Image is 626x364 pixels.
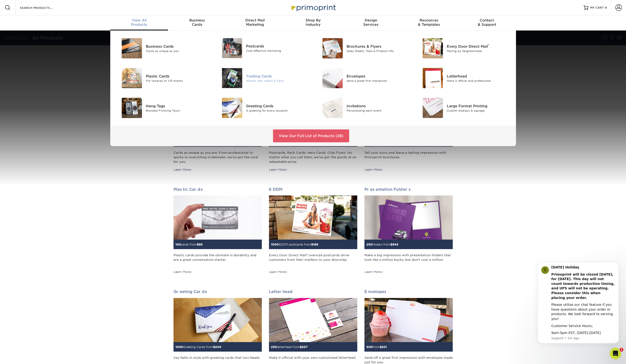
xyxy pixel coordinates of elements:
[390,243,392,246] span: $
[347,73,410,79] div: Envelopes
[423,98,443,118] img: Large Format Printing
[458,18,516,22] span: Contact
[392,243,398,246] span: 945
[322,68,343,88] img: Envelopes
[146,108,209,113] div: Branded Finishing Touch
[347,44,410,49] div: Brochures & Flyers
[226,18,284,22] span: Direct Mail
[417,66,510,90] a: Letterhead Letterhead Make it official and professional
[364,187,453,274] a: Presentation Folders 250folders from$945 Make a big impression with presentation folders that loo...
[175,243,203,246] small: cards from
[174,195,262,240] img: Plastic Cards
[488,44,489,47] sup: ®
[146,49,209,53] div: Cards as unique as you
[146,73,209,79] div: Plastic Cards
[423,38,443,58] img: Every Door Direct Mail
[174,187,262,274] a: Plastic Cards 100cards from$95 Plastic cards provide the ultimate in durability and are a great c...
[417,96,510,120] a: Large Format Printing Large Format Printing Custom displays & signage
[269,298,357,342] img: Letterhead
[313,243,318,246] span: 169
[317,36,410,60] a: Brochures & Flyers Brochures & Flyers Sales Sheets, Tools & Product Info
[364,187,453,192] h2: Presentation Folders
[284,18,342,27] div: Industry
[347,103,410,108] div: Invitations
[317,66,410,90] a: Envelopes Envelopes Send a great first impression
[213,345,215,349] span: $
[216,66,310,90] a: Trading Cards Trading Cards Attract new clients & Fans
[342,15,400,31] a: DesignServices
[447,44,510,49] div: Every Door Direct Mail
[246,73,309,79] div: Trading Cards
[364,195,453,240] img: Presentation Folders
[175,243,181,246] span: 100
[610,348,621,359] iframe: Intercom live chat
[174,298,262,342] img: Greeting Cards
[458,18,516,27] div: & Support
[110,18,168,27] div: Products
[364,289,453,294] h2: Envelopes
[175,345,221,349] small: Greeting Cards from
[269,270,288,274] div: Learn More
[364,270,383,274] div: Learn More
[199,243,203,246] span: 95
[222,98,242,118] img: Greeting Cards
[174,289,262,294] h2: Greeting Cards
[197,243,199,246] span: $
[423,68,443,88] img: Letterhead
[380,345,382,349] span: $
[273,129,349,142] a: View Our Full List of Products (28)
[116,36,209,60] a: Business Cards Business Cards Cards as unique as you
[116,66,209,90] a: Plastic Cards Plastic Cards For rewards or VIP events
[605,6,607,9] span: 0
[226,18,284,27] div: Marketing
[216,36,310,60] a: Postcards Postcards Cost-effective marketing
[269,289,357,294] h2: Letterhead
[146,103,209,108] div: Hang Tags
[122,98,142,118] img: Hang Tags
[447,108,510,113] div: Custom displays & signage
[269,187,357,274] a: EDDM 1000EDDM postcards from$169 Every Door Direct Mail® oversize postcards drive customers from ...
[215,345,221,349] span: 240
[269,253,357,267] div: Every Door Direct Mail® oversize postcards drive customers from their mailbox to your doorstep.
[447,73,510,79] div: Letterhead
[322,38,343,58] img: Brochures & Flyers
[246,44,309,49] div: Postcards
[347,79,410,83] div: Send a great first impression
[146,44,209,49] div: Business Cards
[175,345,183,349] span: 1000
[174,187,262,192] h2: Plastic Cards
[1,349,41,362] iframe: Google Customer Reviews
[271,345,277,349] span: 250
[400,18,458,27] div: & Templates
[302,345,308,349] span: 207
[168,18,226,27] div: Cards
[110,18,168,22] span: View All
[116,96,209,120] a: Hang Tags Hang Tags Branded Finishing Touch
[246,108,309,113] div: A greeting for every occasion
[620,348,623,352] span: 1
[174,253,262,267] div: Plastic cards provide the ultimate in durability and are a great conversation starter.
[458,15,516,31] a: Contact& Support
[269,187,357,192] h2: EDDM
[146,79,209,83] div: For rewards or VIP events
[417,36,510,60] a: Every Door Direct Mail Every Door Direct Mail® Mailing by Neighborhood
[366,345,387,349] small: from
[168,18,226,22] span: Business
[246,103,309,108] div: Greeting Cards
[366,243,398,246] small: folders from
[311,243,313,246] span: $
[122,68,142,88] img: Plastic Cards
[300,345,302,349] span: $
[342,18,400,22] span: Design
[366,243,372,246] span: 250
[19,5,66,10] input: SEARCH PRODUCTS.....
[447,79,510,83] div: Make it official and professional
